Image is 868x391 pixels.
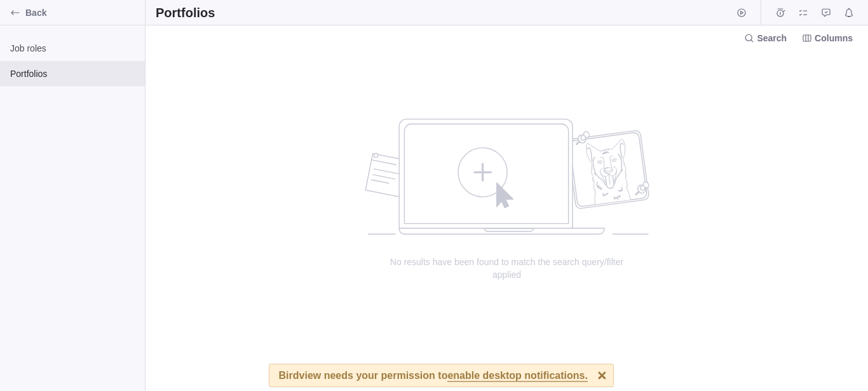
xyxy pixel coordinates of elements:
span: Columns [815,32,853,45]
a: Approval requests [817,10,835,20]
a: My assignments [794,10,812,20]
a: Notifications [840,10,858,20]
span: My assignments [794,4,812,22]
span: Time logs [771,4,789,22]
a: Time logs [771,10,789,20]
span: enable desktop notifications. [447,371,587,382]
div: no data to show [361,50,653,391]
span: Search [739,29,792,47]
h2: Portfolios [156,4,215,22]
span: Columns [797,29,858,47]
span: Approval requests [817,4,835,22]
span: No results have been found to match the search query/filter applied [380,256,634,281]
span: Notifications [840,4,858,22]
span: Back [25,6,140,19]
span: Job roles [10,42,135,55]
span: Start timer [733,4,750,22]
span: Portfolios [10,67,135,80]
div: Birdview needs your permission to [279,364,588,387]
span: Search [757,32,787,45]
